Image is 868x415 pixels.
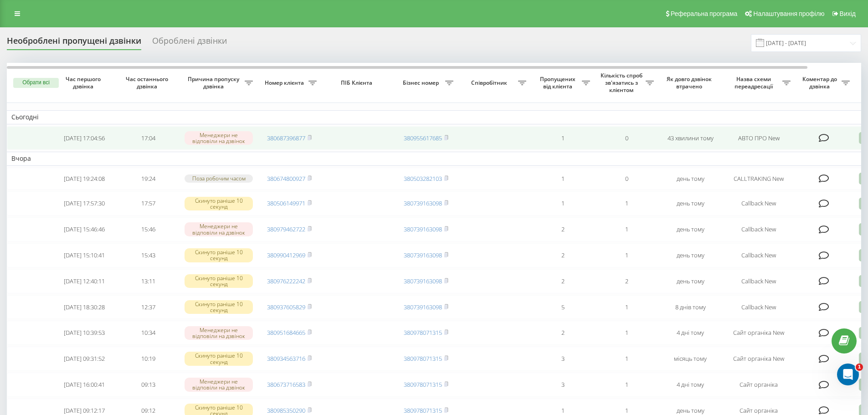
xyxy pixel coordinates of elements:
[722,321,795,345] td: Сайт органіка New
[595,373,658,397] td: 1
[404,303,442,311] a: 380739163098
[185,131,253,145] div: Менеджери не відповіли на дзвінок
[52,243,116,267] td: [DATE] 15:10:41
[531,321,595,345] td: 2
[52,321,116,345] td: [DATE] 10:39:53
[531,126,595,150] td: 1
[595,126,658,150] td: 0
[404,354,442,363] a: 380978071315
[267,174,305,183] a: 380674800927
[267,406,305,415] a: 380985350290
[531,347,595,371] td: 3
[800,76,842,90] span: Коментар до дзвінка
[722,168,795,190] td: CALLTRAKING New
[267,354,305,363] a: 380934563716
[152,36,227,50] div: Оброблені дзвінки
[535,76,582,90] span: Пропущених від клієнта
[837,364,859,385] iframe: Intercom live chat
[531,191,595,215] td: 1
[52,126,116,150] td: [DATE] 17:04:56
[404,277,442,285] a: 380739163098
[52,373,116,397] td: [DATE] 16:00:41
[671,10,738,17] span: Реферальна програма
[267,277,305,285] a: 380976222242
[116,126,180,150] td: 17:04
[753,10,824,17] span: Налаштування профілю
[722,295,795,319] td: Callback New
[531,168,595,190] td: 1
[595,269,658,293] td: 2
[404,134,442,142] a: 380955617685
[185,378,253,391] div: Менеджери не відповіли на дзвінок
[840,10,856,17] span: Вихід
[658,373,722,397] td: 4 дні тому
[116,321,180,345] td: 10:34
[531,217,595,241] td: 2
[531,373,595,397] td: 3
[404,380,442,389] a: 380978071315
[404,328,442,337] a: 380978071315
[123,76,173,90] span: Час останнього дзвінка
[531,295,595,319] td: 5
[658,269,722,293] td: день тому
[267,251,305,259] a: 380990412969
[722,126,795,150] td: АВТО ПРО New
[722,269,795,293] td: Callback New
[404,199,442,207] a: 380739163098
[404,251,442,259] a: 380739163098
[116,217,180,241] td: 15:46
[7,36,141,50] div: Необроблені пропущені дзвінки
[595,243,658,267] td: 1
[595,295,658,319] td: 1
[595,191,658,215] td: 1
[329,79,386,87] span: ПІБ Клієнта
[185,274,253,288] div: Скинуто раніше 10 секунд
[599,72,646,93] span: Кількість спроб зв'язатись з клієнтом
[267,303,305,311] a: 380937605829
[267,328,305,337] a: 380951684665
[722,347,795,371] td: Сайт органіка New
[13,78,59,88] button: Обрати всі
[116,347,180,371] td: 10:19
[658,347,722,371] td: місяць тому
[658,243,722,267] td: день тому
[267,134,305,142] a: 380687396877
[595,217,658,241] td: 1
[116,243,180,267] td: 15:43
[267,199,305,207] a: 380506149971
[462,79,518,87] span: Співробітник
[185,248,253,262] div: Скинуто раніше 10 секунд
[404,174,442,183] a: 380503282103
[658,191,722,215] td: день тому
[116,269,180,293] td: 13:11
[52,269,116,293] td: [DATE] 12:40:11
[404,406,442,415] a: 380978071315
[185,76,245,90] span: Причина пропуску дзвінка
[60,76,109,90] span: Час першого дзвінка
[399,79,445,87] span: Бізнес номер
[722,373,795,397] td: Сайт органіка
[727,76,782,90] span: Назва схеми переадресації
[185,326,253,340] div: Менеджери не відповіли на дзвінок
[116,373,180,397] td: 09:13
[595,168,658,190] td: 0
[185,300,253,314] div: Скинуто раніше 10 секунд
[658,168,722,190] td: день тому
[531,269,595,293] td: 2
[185,222,253,236] div: Менеджери не відповіли на дзвінок
[666,76,715,90] span: Як довго дзвінок втрачено
[595,321,658,345] td: 1
[658,295,722,319] td: 8 днів тому
[267,380,305,389] a: 380673716583
[52,295,116,319] td: [DATE] 18:30:28
[595,347,658,371] td: 1
[722,191,795,215] td: Callback New
[722,217,795,241] td: Callback New
[267,225,305,233] a: 380979462722
[658,217,722,241] td: день тому
[404,225,442,233] a: 380739163098
[658,321,722,345] td: 4 дні тому
[658,126,722,150] td: 43 хвилини тому
[856,364,863,371] span: 1
[531,243,595,267] td: 2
